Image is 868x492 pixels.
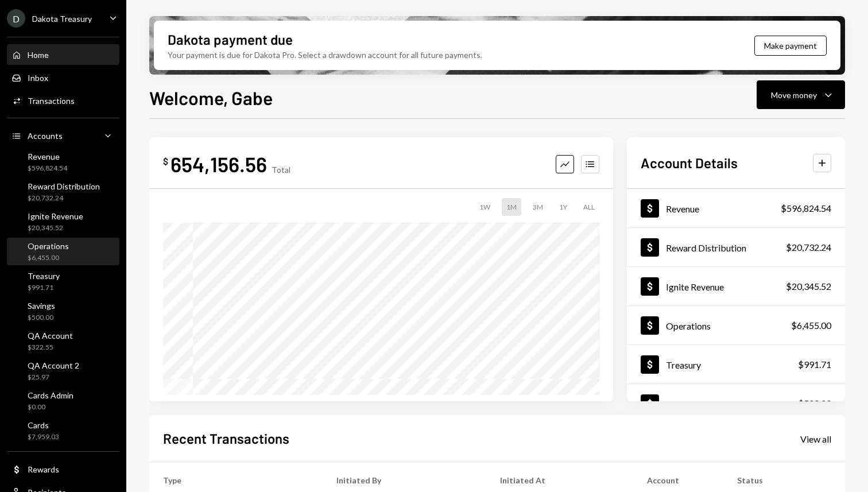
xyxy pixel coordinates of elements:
[28,96,75,106] div: Transactions
[28,361,79,370] div: QA Account 2
[28,301,55,311] div: Savings
[475,198,495,216] div: 1W
[627,384,845,423] a: Savings$500.00
[28,331,73,340] div: QA Account
[28,131,63,141] div: Accounts
[579,198,599,216] div: ALL
[32,14,92,24] div: Dakota Treasury
[666,281,724,292] div: Ignite Revenue
[754,36,827,56] button: Make payment
[7,327,119,355] a: QA Account$322.55
[528,198,548,216] div: 3M
[7,125,119,146] a: Accounts
[627,306,845,344] a: Operations$6,455.00
[7,90,119,111] a: Transactions
[7,459,119,479] a: Rewards
[7,148,119,176] a: Revenue$596,824.54
[28,313,55,323] div: $500.00
[28,283,60,293] div: $991.71
[798,358,831,371] div: $991.71
[781,202,831,215] div: $596,824.54
[28,50,49,60] div: Home
[502,198,521,216] div: 1M
[7,9,25,28] div: D
[28,373,79,382] div: $25.97
[28,390,73,400] div: Cards Admin
[627,189,845,227] a: Revenue$596,824.54
[627,228,845,266] a: Reward Distribution$20,732.24
[28,223,83,233] div: $20,345.52
[791,319,831,332] div: $6,455.00
[163,156,168,167] div: $
[666,398,696,409] div: Savings
[272,165,290,175] div: Total
[28,464,59,474] div: Rewards
[7,67,119,88] a: Inbox
[798,397,831,410] div: $500.00
[7,208,119,235] a: Ignite Revenue$20,345.52
[28,152,67,161] div: Revenue
[28,73,48,83] div: Inbox
[800,432,831,445] a: View all
[666,320,711,331] div: Operations
[168,49,482,61] div: Your payment is due for Dakota Pro. Select a drawdown account for all future payments.
[7,238,119,265] a: Operations$6,455.00
[28,211,83,221] div: Ignite Revenue
[28,271,60,281] div: Treasury
[786,280,831,293] div: $20,345.52
[149,86,273,109] h1: Welcome, Gabe
[170,151,267,177] div: 654,156.56
[7,417,119,444] a: Cards$7,959.03
[7,44,119,65] a: Home
[666,359,701,370] div: Treasury
[168,30,293,49] div: Dakota payment due
[28,402,73,412] div: $0.00
[666,203,699,214] div: Revenue
[757,80,845,109] button: Move money
[28,253,69,263] div: $6,455.00
[7,297,119,325] a: Savings$500.00
[666,242,746,253] div: Reward Distribution
[7,387,119,414] a: Cards Admin$0.00
[627,267,845,305] a: Ignite Revenue$20,345.52
[7,268,119,295] a: Treasury$991.71
[28,432,59,442] div: $7,959.03
[28,193,100,203] div: $20,732.24
[28,241,69,251] div: Operations
[627,345,845,383] a: Treasury$991.71
[28,420,59,430] div: Cards
[800,433,831,445] div: View all
[28,343,73,352] div: $322.55
[28,181,100,191] div: Reward Distribution
[163,429,289,448] h2: Recent Transactions
[7,178,119,206] a: Reward Distribution$20,732.24
[641,153,738,172] h2: Account Details
[786,241,831,254] div: $20,732.24
[771,89,817,101] div: Move money
[28,164,67,173] div: $596,824.54
[555,198,572,216] div: 1Y
[7,357,119,385] a: QA Account 2$25.97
